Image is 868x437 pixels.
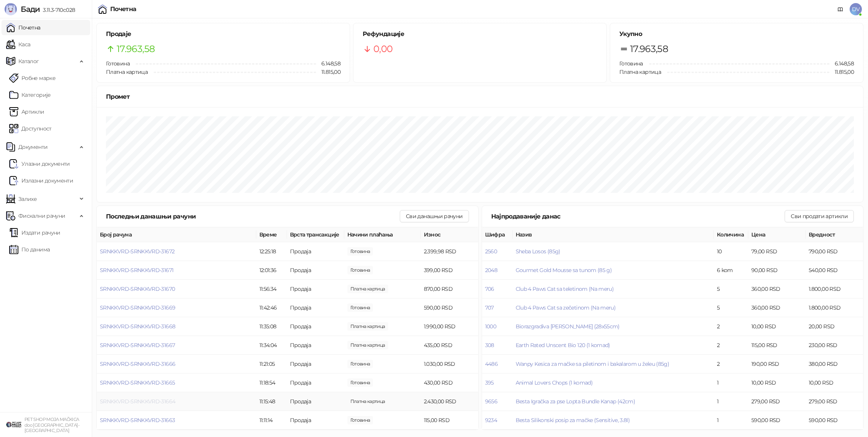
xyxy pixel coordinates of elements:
[421,242,478,261] td: 2.399,98 RSD
[100,398,175,405] span: SRNKKVRD-SRNKKVRD-31664
[619,29,854,39] h5: Укупно
[6,20,41,35] a: Почетна
[9,87,51,103] a: Категорије
[347,303,373,312] span: 1.000,00
[513,227,714,242] th: Назив
[834,3,847,15] a: Документација
[400,210,469,222] button: Сви данашњи рачуни
[630,42,668,56] span: 17.963,58
[9,173,73,188] a: Излазни документи
[106,212,400,221] div: Последњи данашњи рачуни
[9,70,55,86] a: Робне марке
[485,342,494,349] button: 308
[748,280,806,298] td: 360,00 RSD
[256,392,287,411] td: 11:15:48
[714,355,748,373] td: 2
[287,336,344,355] td: Продаја
[806,317,863,336] td: 20,00 RSD
[421,355,478,373] td: 1.030,00 RSD
[256,298,287,317] td: 11:42:46
[748,373,806,392] td: 10,00 RSD
[516,285,614,292] span: Club 4 Paws Cat sa teletinom (Na meru)
[714,336,748,355] td: 2
[287,392,344,411] td: Продаја
[287,411,344,430] td: Продаја
[748,392,806,411] td: 279,00 RSD
[287,317,344,336] td: Продаја
[316,68,340,76] span: 11.815,00
[485,285,494,292] button: 706
[714,227,748,242] th: Количина
[516,360,669,367] button: Wanpy Kesica za mačke sa piletinom i bakalarom u želeu (85g)
[485,379,494,386] button: 395
[256,411,287,430] td: 11:11:14
[373,42,392,56] span: 0,00
[347,360,373,368] span: 1.030,00
[516,398,635,405] button: Besta Igračka za pse Lopta Bundle Kanap (42cm)
[106,60,130,67] span: Готовина
[806,355,863,373] td: 380,00 RSD
[256,280,287,298] td: 11:56:34
[806,242,863,261] td: 790,00 RSD
[516,323,620,330] button: Biorazgradiva [PERSON_NAME] (28x55cm)
[748,411,806,430] td: 590,00 RSD
[748,242,806,261] td: 79,00 RSD
[347,416,373,424] span: 115,00
[421,261,478,280] td: 399,00 RSD
[256,336,287,355] td: 11:34:04
[256,355,287,373] td: 11:21:05
[806,261,863,280] td: 540,00 RSD
[344,227,421,242] th: Начини плаћања
[421,411,478,430] td: 115,00 RSD
[9,156,70,171] a: Ulazni dokumentiУлазни документи
[516,379,593,386] button: Animal Lovers Chops (1 komad)
[347,341,388,349] span: 435,00
[714,411,748,430] td: 1
[485,304,494,311] button: 707
[256,242,287,261] td: 12:25:18
[97,227,256,242] th: Број рачуна
[287,355,344,373] td: Продаја
[748,336,806,355] td: 115,00 RSD
[18,191,37,207] span: Залихе
[714,261,748,280] td: 6 kom
[482,227,513,242] th: Шифра
[100,267,173,274] button: SRNKKVRD-SRNKKVRD-31671
[516,248,560,255] button: Sheba Losos (85g)
[485,398,497,405] button: 9656
[748,355,806,373] td: 190,00 RSD
[806,280,863,298] td: 1.800,00 RSD
[100,417,175,424] button: SRNKKVRD-SRNKKVRD-31663
[100,360,175,367] button: SRNKKVRD-SRNKKVRD-31666
[516,342,610,349] button: Earth Rated Unscent Bio 120 (1 komad)
[421,317,478,336] td: 1.990,00 RSD
[714,392,748,411] td: 1
[485,323,496,330] button: 1000
[421,227,478,242] th: Износ
[5,3,17,15] img: Logo
[516,417,630,424] button: Besta Silikonski posip za mačke (Sensitive, 3.8l)
[485,417,497,424] button: 9234
[421,392,478,411] td: 2.430,00 RSD
[850,3,862,15] span: DV
[363,29,597,39] h5: Рефундације
[785,210,854,222] button: Сви продати артикли
[100,379,175,386] button: SRNKKVRD-SRNKKVRD-31665
[516,267,612,274] span: Gourmet Gold Mousse sa tunom (85 g)
[40,7,75,13] span: 3.11.3-710c028
[21,5,40,14] span: Бади
[748,261,806,280] td: 90,00 RSD
[100,285,175,292] button: SRNKKVRD-SRNKKVRD-31670
[806,227,863,242] th: Вредност
[714,317,748,336] td: 2
[347,247,373,256] span: 3.000,00
[106,68,148,75] span: Платна картица
[9,242,50,257] a: По данима
[421,336,478,355] td: 435,00 RSD
[9,104,44,119] a: ArtikliАртикли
